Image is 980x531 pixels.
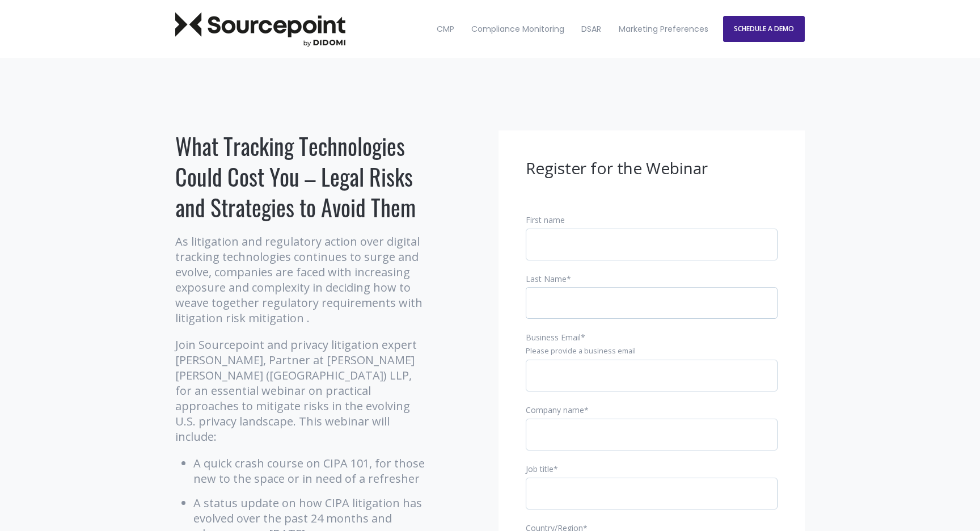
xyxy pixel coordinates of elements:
[526,214,565,225] span: First name
[429,5,461,53] a: CMP
[526,273,567,284] span: Last Name
[574,5,609,53] a: DSAR
[526,332,581,343] span: Business Email
[175,130,428,222] h1: What Tracking Technologies Could Cost You – Legal Risks and Strategies to Avoid Them
[175,337,428,444] p: Join Sourcepoint and privacy litigation expert [PERSON_NAME], Partner at [PERSON_NAME] [PERSON_NA...
[429,5,716,53] nav: Desktop navigation
[723,16,805,42] a: SCHEDULE A DEMO
[526,158,778,179] h3: Register for the Webinar
[175,234,428,326] p: As litigation and regulatory action over digital tracking technologies continues to surge and evo...
[611,5,715,53] a: Marketing Preferences
[526,346,778,356] legend: Please provide a business email
[175,12,345,47] img: Sourcepoint Logo Dark
[526,404,584,415] span: Company name
[464,5,572,53] a: Compliance Monitoring
[526,463,554,474] span: Job title
[193,456,428,486] li: A quick crash course on CIPA 101, for those new to the space or in need of a refresher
